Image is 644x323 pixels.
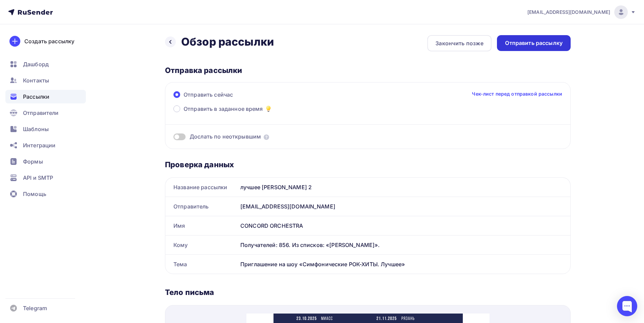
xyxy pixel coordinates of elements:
p: Не пропустите главное музыкальное событие года! Ждем всех фанатов рок-музыки! [27,177,216,193]
span: Интеграции [23,141,55,149]
div: [EMAIL_ADDRESS][DOMAIN_NAME] [238,197,570,216]
div: Название рассылки [165,178,238,197]
a: Формы [5,155,86,168]
span: Отправить в заданное время [184,105,263,113]
div: Отправить рассылку [505,39,563,47]
span: Отправители [23,109,59,117]
div: Закончить позже [435,39,483,47]
span: Telegram [23,304,47,312]
div: Отправитель [165,197,238,216]
span: API и SMTP [23,174,53,182]
a: Чек-лист перед отправкой рассылки [472,91,562,97]
a: Шаблоны [5,122,86,136]
a: Рассылки [5,90,86,103]
p: Современные оркестровые аранжировки одновременно окунут вас в ностальгию, унесут в будущее и позв... [27,88,216,112]
h2: Обзор рассылки [181,35,274,49]
span: [EMAIL_ADDRESS][DOMAIN_NAME] [527,9,610,16]
div: Кому [165,235,238,254]
a: Дашборд [5,57,86,71]
span: Формы [23,157,43,166]
span: Дашборд [23,60,49,68]
div: Получателей: 856. Из списков: «[PERSON_NAME]». [240,241,562,249]
p: «Симфонические РОК-ХИТЫ. Лучшее» - это шоу, где: • Оркестр движется в такт музыке — музыканты тан... [27,112,216,169]
a: [EMAIL_ADDRESS][DOMAIN_NAME] [527,5,636,19]
div: Отправка рассылки [165,66,571,75]
div: Тема [165,255,238,274]
div: Имя [165,216,238,235]
span: Отправить сейчас [184,91,233,99]
div: CONCORD ORCHESTRA [238,216,570,235]
div: Создать рассылку [24,37,74,45]
span: Дослать по неоткрывшим [190,133,261,141]
div: Проверка данных [165,160,571,169]
div: лучшее [PERSON_NAME] 2 [238,178,570,197]
span: Рассылки [23,93,49,101]
div: Приглашение на шоу «Симфонические РОК-ХИТЫ. Лучшее» [238,255,570,274]
span: Шаблоны [23,125,49,133]
span: Помощь [23,190,46,198]
div: Тело письма [165,288,571,297]
a: КУПИТЬ БИЛЕТЫ БЕЗ НАЦЕНКИ [75,204,168,217]
span: Контакты [23,76,49,84]
a: Отправители [5,106,86,120]
a: Контакты [5,74,86,87]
